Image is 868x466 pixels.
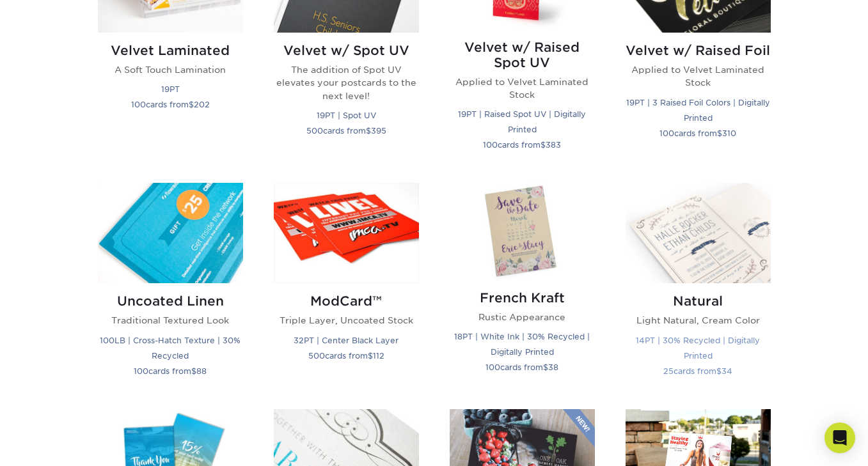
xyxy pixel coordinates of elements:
[450,290,595,306] h2: French Kraft
[626,43,771,58] h2: Velvet w/ Raised Foil
[454,332,590,357] small: 18PT | White Ink | 30% Recycled | Digitally Printed
[194,100,210,109] span: 202
[308,351,325,361] span: 500
[450,311,595,323] p: Rustic Appearance
[825,423,855,453] div: Open Intercom Messenger
[131,100,210,109] small: cards from
[626,98,770,123] small: 19PT | 3 Raised Foil Colors | Digitally Printed
[659,128,674,138] span: 100
[98,314,243,327] p: Traditional Textured Look
[317,111,376,120] small: 19PT | Spot UV
[274,183,419,283] img: ModCard™ Postcards
[626,63,771,89] p: Applied to Velvet Laminated Stock
[722,128,736,138] span: 310
[450,183,595,393] a: French Kraft Postcards French Kraft Rustic Appearance 18PT | White Ink | 30% Recycled | Digitally...
[483,140,498,150] span: 100
[189,100,194,109] span: $
[717,128,722,138] span: $
[134,366,207,376] small: cards from
[134,366,148,376] span: 100
[161,84,180,94] small: 19PT
[485,362,500,372] span: 100
[563,409,595,447] img: New Product
[636,336,760,361] small: 14PT | 30% Recycled | Digitally Printed
[306,126,323,136] span: 500
[371,126,386,136] span: 395
[294,336,398,345] small: 32PT | Center Black Layer
[659,128,736,138] small: cards from
[196,366,207,376] span: 88
[306,126,386,136] small: cards from
[626,314,771,327] p: Light Natural, Cream Color
[663,366,674,376] span: 25
[546,140,561,150] span: 383
[98,63,243,76] p: A Soft Touch Lamination
[548,362,558,372] span: 38
[98,43,243,58] h2: Velvet Laminated
[274,43,419,58] h2: Velvet w/ Spot UV
[131,100,146,109] span: 100
[191,366,196,376] span: $
[483,140,561,150] small: cards from
[98,183,243,393] a: Uncoated Linen Postcards Uncoated Linen Traditional Textured Look 100LB | Cross-Hatch Texture | 3...
[716,366,722,376] span: $
[626,183,771,283] img: Natural Postcards
[458,109,586,134] small: 19PT | Raised Spot UV | Digitally Printed
[626,293,771,309] h2: Natural
[485,362,558,372] small: cards from
[450,183,595,279] img: French Kraft Postcards
[98,183,243,283] img: Uncoated Linen Postcards
[98,293,243,309] h2: Uncoated Linen
[274,63,419,102] p: The addition of Spot UV elevates your postcards to the next level!
[274,183,419,393] a: ModCard™ Postcards ModCard™ Triple Layer, Uncoated Stock 32PT | Center Black Layer 500cards from$112
[543,362,548,372] span: $
[541,140,546,150] span: $
[722,366,732,376] span: 34
[274,314,419,327] p: Triple Layer, Uncoated Stock
[450,40,595,70] h2: Velvet w/ Raised Spot UV
[373,351,384,361] span: 112
[663,366,732,376] small: cards from
[274,293,419,309] h2: ModCard™
[368,351,373,361] span: $
[100,336,241,361] small: 100LB | Cross-Hatch Texture | 30% Recycled
[626,183,771,393] a: Natural Postcards Natural Light Natural, Cream Color 14PT | 30% Recycled | Digitally Printed 25ca...
[308,351,384,361] small: cards from
[366,126,371,136] span: $
[450,75,595,102] p: Applied to Velvet Laminated Stock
